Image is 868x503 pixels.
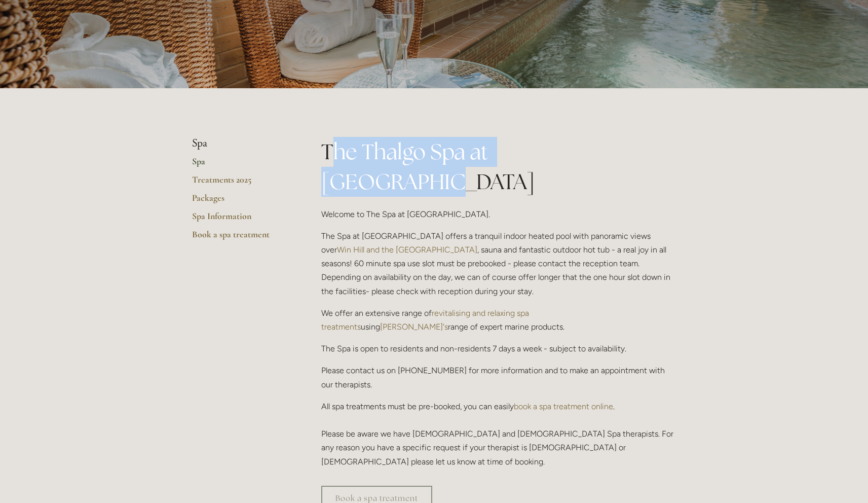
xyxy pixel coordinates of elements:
[321,229,676,298] p: The Spa at [GEOGRAPHIC_DATA] offers a tranquil indoor heated pool with panoramic views over , sau...
[192,174,289,192] a: Treatments 2025
[192,137,289,150] li: Spa
[321,400,676,469] p: All spa treatments must be pre-booked, you can easily . Please be aware we have [DEMOGRAPHIC_DATA...
[321,342,676,355] p: The Spa is open to residents and non-residents 7 days a week - subject to availability.
[192,210,289,229] a: Spa Information
[321,364,676,391] p: Please contact us on [PHONE_NUMBER] for more information and to make an appointment with our ther...
[321,137,676,197] h1: The Thalgo Spa at [GEOGRAPHIC_DATA]
[192,229,289,247] a: Book a spa treatment
[192,156,289,174] a: Spa
[192,192,289,210] a: Packages
[321,207,676,221] p: Welcome to The Spa at [GEOGRAPHIC_DATA].
[321,306,676,334] p: We offer an extensive range of using range of expert marine products.
[514,402,613,411] a: book a spa treatment online
[337,245,477,255] a: Win Hill and the [GEOGRAPHIC_DATA]
[380,322,448,332] a: [PERSON_NAME]'s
